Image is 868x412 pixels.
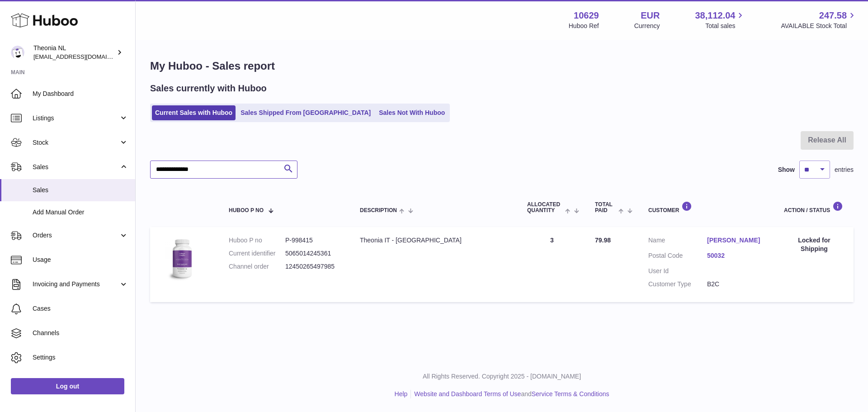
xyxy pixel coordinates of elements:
a: Current Sales with Huboo [152,105,236,120]
div: Currency [634,22,660,30]
dt: Postal Code [648,251,707,262]
dt: User Id [648,267,707,275]
span: Listings [33,114,119,123]
span: Settings [33,353,128,362]
a: Help [395,390,408,398]
img: info@wholesomegoods.eu [11,46,24,59]
span: 79.98 [595,237,611,244]
span: Cases [33,304,128,313]
div: Theonia NL [33,44,115,61]
span: Description [360,208,397,213]
dd: 12450265497985 [285,262,342,271]
dt: Name [648,236,707,247]
span: Stock [33,138,119,147]
p: All Rights Reserved. Copyright 2025 - [DOMAIN_NAME] [143,372,861,381]
a: Sales Not With Huboo [376,105,448,120]
label: Show [778,166,795,174]
span: Sales [33,163,119,171]
dd: B2C [707,280,766,289]
dt: Customer Type [648,280,707,289]
a: 50032 [707,251,766,260]
dt: Channel order [229,262,285,271]
span: Invoicing and Payments [33,280,119,289]
span: Total paid [595,202,616,213]
a: 38,112.04 Total sales [695,9,745,30]
div: Theonia IT - [GEOGRAPHIC_DATA] [360,236,509,245]
span: entries [835,166,854,174]
td: 3 [518,227,586,302]
dd: 5065014245361 [285,249,342,258]
strong: 10629 [574,9,599,22]
div: Huboo Ref [569,22,599,30]
a: Service Terms & Conditions [532,390,609,398]
span: 38,112.04 [695,9,735,22]
span: Orders [33,231,119,240]
span: [EMAIL_ADDRESS][DOMAIN_NAME] [33,53,133,60]
dt: Huboo P no [229,236,285,245]
span: Total sales [705,22,745,30]
div: Locked for Shipping [784,236,844,253]
span: Sales [33,186,128,194]
span: AVAILABLE Stock Total [781,22,857,30]
span: My Dashboard [33,90,128,98]
img: 106291725893008.jpg [159,236,204,281]
h1: My Huboo - Sales report [150,59,854,73]
a: Sales Shipped From [GEOGRAPHIC_DATA] [237,105,374,120]
a: [PERSON_NAME] [707,236,766,245]
a: Website and Dashboard Terms of Use [414,390,521,398]
li: and [411,390,609,398]
span: Usage [33,256,128,264]
span: Huboo P no [229,208,264,213]
span: ALLOCATED Quantity [527,202,563,213]
span: Channels [33,329,128,337]
strong: EUR [641,9,660,22]
span: Add Manual Order [33,208,128,217]
span: 247.58 [819,9,847,22]
div: Customer [648,201,766,213]
dt: Current identifier [229,249,285,258]
dd: P-998415 [285,236,342,245]
a: Log out [11,378,124,394]
h2: Sales currently with Huboo [150,82,267,95]
a: 247.58 AVAILABLE Stock Total [781,9,857,30]
div: Action / Status [784,201,844,213]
